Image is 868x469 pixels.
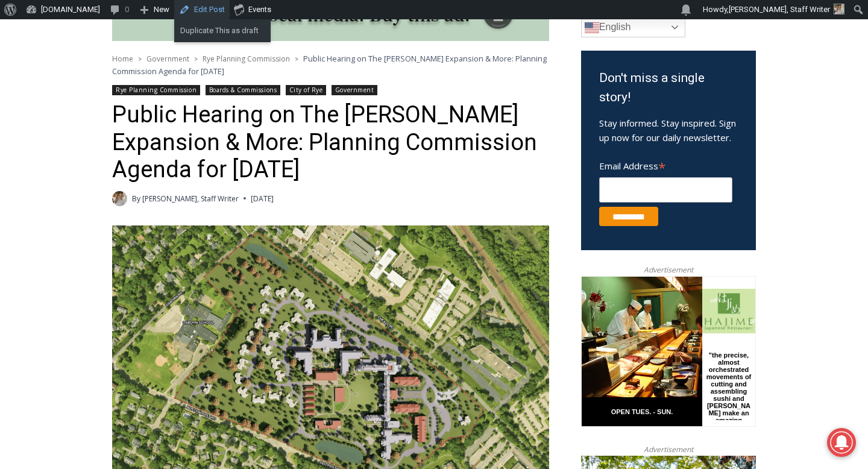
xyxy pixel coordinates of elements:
[174,23,271,39] a: Duplicate This as draft
[124,75,171,144] div: "the precise, almost orchestrated movements of cutting and assembling sushi and [PERSON_NAME] mak...
[304,1,570,117] div: "[PERSON_NAME] and I covered the [DATE] Parade, which was a really eye opening experience as I ha...
[834,4,844,14] img: (PHOTO: MyRye.com Summer 2023 intern Beatrice Larzul.)
[4,124,118,170] span: Open Tues. - Sun. [PHONE_NUMBER]
[112,191,127,206] a: Author image
[112,191,127,206] img: (PHOTO: MyRye.com Summer 2023 intern Beatrice Larzul.)
[194,55,198,63] span: >
[315,120,559,147] span: Intern @ [DOMAIN_NAME]
[729,5,830,14] span: [PERSON_NAME], Staff Writer
[112,52,549,77] nav: Breadcrumbs
[632,264,705,275] span: Advertisement
[138,55,142,63] span: >
[332,85,377,95] a: Government
[132,193,140,204] span: By
[585,20,599,35] img: en
[599,116,738,145] p: Stay informed. Stay inspired. Sign up now for our daily newsletter.
[581,18,685,37] a: English
[1,121,121,150] a: Open Tues. - Sun. [PHONE_NUMBER]
[295,55,298,63] span: >
[112,85,200,95] a: Rye Planning Commission
[112,54,133,64] a: Home
[112,53,547,76] span: Public Hearing on The [PERSON_NAME] Expansion & More: Planning Commission Agenda for [DATE]
[206,85,281,95] a: Boards & Commissions
[251,193,274,204] time: [DATE]
[599,69,738,107] h3: Don't miss a single story!
[599,154,732,175] label: Email Address
[290,117,584,150] a: Intern @ [DOMAIN_NAME]
[112,101,549,184] h1: Public Hearing on The [PERSON_NAME] Expansion & More: Planning Commission Agenda for [DATE]
[142,194,239,204] a: [PERSON_NAME], Staff Writer
[632,444,705,455] span: Advertisement
[146,54,189,64] a: Government
[203,54,290,64] a: Rye Planning Commission
[286,85,327,95] a: City of Rye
